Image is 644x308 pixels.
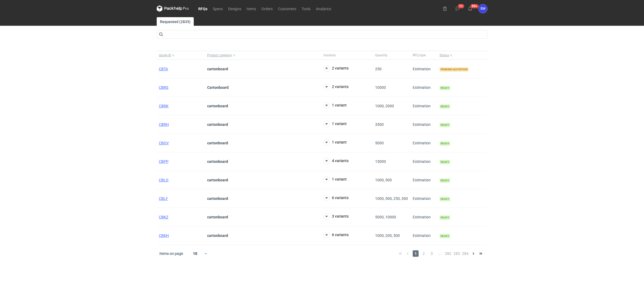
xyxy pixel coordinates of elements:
[411,152,437,171] div: Estimation
[375,196,408,201] span: 1000, 500, 250, 300
[375,85,386,90] span: 10000
[440,86,450,90] span: Ready
[411,226,437,245] div: Estimation
[411,115,437,134] div: Estimation
[440,197,450,201] span: Ready
[207,104,228,108] strong: cartonboard
[478,4,487,13] div: Ewelina Macek
[411,60,437,78] div: Estimation
[437,51,486,60] button: Status
[375,53,387,57] span: Quantity
[375,122,384,127] span: 3500
[323,139,347,146] button: 1 variant
[259,5,275,12] a: Orders
[207,53,232,57] span: Product category
[323,158,349,164] button: 4 variants
[440,141,450,146] span: Ready
[159,141,169,145] a: CBQV
[411,134,437,152] div: Estimation
[159,85,168,90] a: CBRS
[225,5,244,12] a: Designs
[159,215,168,219] a: CBKZ
[205,51,321,60] button: Product category
[375,233,400,238] span: 1000, 200, 500
[440,104,450,109] span: Ready
[159,104,169,108] a: CBRK
[440,234,450,238] span: Ready
[323,84,349,90] button: 2 variants
[299,5,313,12] a: Tools
[413,53,426,57] span: RFQ type
[440,67,469,72] span: Pending quotation
[207,196,228,201] strong: cartonboard
[440,178,450,183] span: Ready
[159,159,169,164] a: CBPP
[375,178,392,182] span: 1000, 500
[157,51,205,60] button: Quote ID
[375,104,394,108] span: 1000, 2000
[159,233,169,238] a: CBKH
[159,178,169,182] a: CBLO
[207,85,229,90] strong: Cartonboard
[437,250,443,257] span: ...
[186,250,204,257] div: 10
[207,233,228,238] strong: cartonboard
[323,53,336,57] span: Variants
[462,250,469,257] span: 284
[323,232,349,238] button: 6 variants
[421,250,427,257] span: 2
[207,141,228,145] strong: cartonboard
[411,78,437,97] div: Estimation
[445,250,451,257] span: 282
[453,4,462,13] button: 11
[159,196,168,201] a: CBLF
[196,5,210,12] a: RFQs
[411,189,437,208] div: Estimation
[157,5,189,12] svg: Packhelp Pro
[207,67,228,71] strong: cartonboard
[207,122,228,127] strong: cartonboard
[159,251,183,256] span: Items on page
[375,159,386,164] span: 15000
[157,17,194,26] a: Requested (2835)
[413,250,419,257] span: 1
[313,5,334,12] a: Analytics
[207,215,228,219] strong: cartonboard
[207,159,228,164] strong: cartonboard
[323,102,347,109] button: 1 variant
[440,53,449,57] span: Status
[478,4,487,13] button: EM
[440,215,450,220] span: Ready
[411,97,437,115] div: Estimation
[453,250,460,257] span: 283
[159,122,169,127] a: CBRH
[411,171,437,189] div: Estimation
[440,123,450,127] span: Ready
[159,53,171,57] span: Quote ID
[207,178,228,182] strong: cartonboard
[411,208,437,226] div: Estimation
[375,141,384,145] span: 5000
[375,215,396,219] span: 5000, 10000
[440,160,450,164] span: Ready
[244,5,259,12] a: Items
[210,5,225,12] a: Specs
[323,213,349,220] button: 3 variants
[323,121,347,127] button: 1 variant
[323,195,349,201] button: 6 variants
[429,250,435,257] span: 3
[159,67,168,71] a: CBTA
[466,4,474,13] button: 99+
[375,67,382,71] span: 250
